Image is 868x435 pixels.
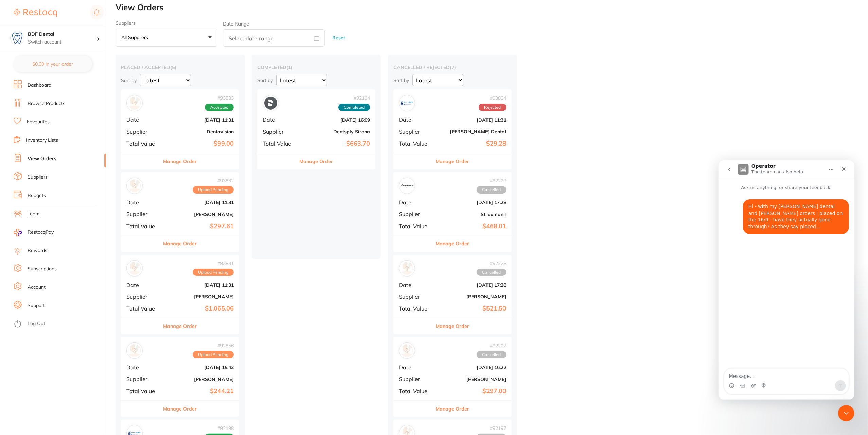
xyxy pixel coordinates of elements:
[121,77,137,83] p: Sort by
[338,104,370,111] span: Completed
[126,117,160,123] span: Date
[28,192,46,199] a: Budgets
[438,140,506,147] b: $29.28
[438,223,506,230] b: $468.01
[28,155,56,162] a: View Orders
[193,261,234,266] span: # 93831
[11,31,24,45] img: BDF Dental
[27,119,50,126] a: Favourites
[166,200,234,205] b: [DATE] 11:31
[14,319,104,330] button: Log Out
[399,282,433,288] span: Date
[166,129,234,134] b: Dentavision
[205,104,234,111] span: Accepted
[399,388,433,394] span: Total Value
[163,153,197,169] button: Manage Order
[436,153,470,169] button: Manage Order
[401,344,413,357] img: Adam Dental
[477,178,506,183] span: # 92229
[263,140,297,147] span: Total Value
[126,129,160,135] span: Supplier
[28,302,45,309] a: Support
[28,229,54,236] span: RestocqPay
[438,282,506,288] b: [DATE] 17:28
[477,343,506,348] span: # 92202
[166,294,234,299] b: [PERSON_NAME]
[126,223,160,229] span: Total Value
[477,351,506,358] span: Cancelled
[166,282,234,288] b: [DATE] 11:31
[126,199,160,205] span: Date
[128,179,141,192] img: Adam Dental
[223,29,325,47] input: Select date range
[126,140,160,147] span: Total Value
[193,178,234,183] span: # 93832
[121,34,151,40] p: All suppliers
[166,117,234,123] b: [DATE] 11:31
[126,364,160,370] span: Date
[399,364,433,370] span: Date
[28,31,96,38] h4: BDF Dental
[121,89,239,169] div: Dentavision#93833AcceptedDate[DATE] 11:31SupplierDentavisionTotal Value$99.00Manage Order
[477,186,506,194] span: Cancelled
[128,97,141,110] img: Dentavision
[436,318,470,334] button: Manage Order
[128,262,141,275] img: Henry Schein Halas
[126,388,160,394] span: Total Value
[121,337,239,417] div: Henry Schein Halas#92856Upload PendingDate[DATE] 15:43Supplier[PERSON_NAME]Total Value$244.21Mana...
[205,95,234,101] span: # 93833
[166,212,234,217] b: [PERSON_NAME]
[438,200,506,205] b: [DATE] 17:28
[438,212,506,217] b: Straumann
[28,100,65,107] a: Browse Products
[436,235,470,252] button: Manage Order
[14,229,22,236] img: RestocqPay
[399,305,433,312] span: Total Value
[393,64,512,70] h2: cancelled / rejected ( 7 )
[438,305,506,312] b: $521.50
[438,388,506,395] b: $297.00
[330,29,347,47] button: Reset
[302,129,370,134] b: Dentsply Sirona
[166,305,234,312] b: $1,065.06
[257,64,375,70] h2: completed ( 1 )
[121,172,239,252] div: Adam Dental#93832Upload PendingDate[DATE] 11:31Supplier[PERSON_NAME]Total Value$297.61Manage Order
[193,343,234,348] span: # 92856
[28,320,45,327] a: Log Out
[399,294,433,300] span: Supplier
[14,229,54,236] a: RestocqPay
[166,223,234,230] b: $297.61
[126,282,160,288] span: Date
[28,82,51,89] a: Dashboard
[14,9,57,17] img: Restocq Logo
[28,266,57,272] a: Subscriptions
[399,211,433,217] span: Supplier
[121,255,239,335] div: Henry Schein Halas#93831Upload PendingDate[DATE] 11:31Supplier[PERSON_NAME]Total Value$1,065.06Ma...
[477,261,506,266] span: # 92228
[126,211,160,217] span: Supplier
[28,284,46,291] a: Account
[838,405,854,421] iframe: Intercom live chat
[28,174,48,181] a: Suppliers
[302,117,370,123] b: [DATE] 16:09
[128,344,141,357] img: Henry Schein Halas
[401,97,413,110] img: Erskine Dental
[399,140,433,147] span: Total Value
[14,5,57,21] a: Restocq Logo
[438,365,506,370] b: [DATE] 16:22
[263,117,297,123] span: Date
[163,401,197,417] button: Manage Order
[479,95,506,101] span: # 93834
[438,377,506,382] b: [PERSON_NAME]
[14,56,92,72] button: $0.00 in your order
[264,97,277,110] img: Dentsply Sirona
[438,117,506,123] b: [DATE] 11:31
